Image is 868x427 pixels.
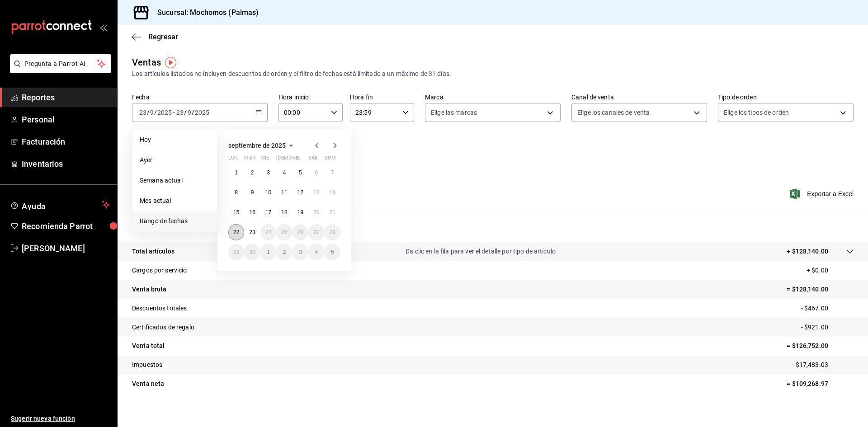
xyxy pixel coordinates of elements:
[297,209,303,216] abbr: 19 de septiembre de 2025
[807,266,854,275] p: + $0.00
[192,109,194,116] span: /
[140,155,210,165] span: Ayer
[787,285,854,294] p: = $128,140.00
[132,323,194,332] p: Certificados de regalo
[308,164,324,181] button: 6 de septiembre de 2025
[228,164,244,181] button: 1 de septiembre de 2025
[292,155,300,164] abbr: viernes
[173,109,175,116] span: -
[292,224,308,240] button: 26 de septiembre de 2025
[22,136,110,148] span: Facturación
[315,249,318,255] abbr: 4 de octubre de 2025
[281,189,287,196] abbr: 11 de septiembre de 2025
[260,244,276,260] button: 1 de octubre de 2025
[132,69,854,79] div: Los artículos listados no incluyen descuentos de orden y el filtro de fechas está limitado a un m...
[6,66,111,75] a: Pregunta a Parrot AI
[249,249,255,255] abbr: 30 de septiembre de 2025
[132,247,175,256] p: Total artículos
[249,209,255,216] abbr: 16 de septiembre de 2025
[330,229,335,235] abbr: 28 de septiembre de 2025
[313,209,319,216] abbr: 20 de septiembre de 2025
[244,244,260,260] button: 30 de septiembre de 2025
[22,113,110,126] span: Personal
[228,244,244,260] button: 29 de septiembre de 2025
[260,155,269,164] abbr: miércoles
[331,169,334,176] abbr: 7 de septiembre de 2025
[267,249,270,255] abbr: 1 de octubre de 2025
[331,249,334,255] abbr: 5 de octubre de 2025
[132,379,164,389] p: Venta neta
[148,33,178,41] span: Regresar
[147,109,150,116] span: /
[406,247,556,256] p: Da clic en la fila para ver el detalle por tipo de artículo
[308,244,324,260] button: 4 de octubre de 2025
[792,188,854,199] button: Exportar a Excel
[299,249,302,255] abbr: 3 de octubre de 2025
[308,224,324,240] button: 27 de septiembre de 2025
[308,155,318,164] abbr: sábado
[228,140,297,151] button: septiembre de 2025
[292,164,308,181] button: 5 de septiembre de 2025
[244,155,255,164] abbr: martes
[140,196,210,206] span: Mes actual
[308,184,324,201] button: 13 de septiembre de 2025
[325,164,340,181] button: 7 de septiembre de 2025
[22,199,98,210] span: Ayuda
[313,229,319,235] abbr: 27 de septiembre de 2025
[132,341,165,351] p: Venta total
[140,216,210,226] span: Rango de fechas
[22,242,110,254] span: [PERSON_NAME]
[140,176,210,185] span: Semana actual
[571,94,707,100] label: Canal de venta
[265,189,271,196] abbr: 10 de septiembre de 2025
[278,94,343,100] label: Hora inicio
[299,169,302,176] abbr: 5 de septiembre de 2025
[150,7,259,18] h3: Sucursal: Mochomos (Palmas)
[10,54,111,73] button: Pregunta a Parrot AI
[265,209,271,216] abbr: 17 de septiembre de 2025
[292,244,308,260] button: 3 de octubre de 2025
[233,209,239,216] abbr: 15 de septiembre de 2025
[260,184,276,201] button: 10 de septiembre de 2025
[718,94,854,100] label: Tipo de orden
[251,189,254,196] abbr: 9 de septiembre de 2025
[132,56,161,69] div: Ventas
[276,155,330,164] abbr: jueves
[244,204,260,221] button: 16 de septiembre de 2025
[276,204,292,221] button: 18 de septiembre de 2025
[233,229,239,235] abbr: 22 de septiembre de 2025
[22,220,110,232] span: Recomienda Parrot
[267,169,270,176] abbr: 3 de septiembre de 2025
[292,184,308,201] button: 12 de septiembre de 2025
[187,109,192,116] input: --
[315,169,318,176] abbr: 6 de septiembre de 2025
[281,229,287,235] abbr: 25 de septiembre de 2025
[283,169,286,176] abbr: 4 de septiembre de 2025
[228,155,238,164] abbr: lunes
[431,108,477,117] span: Elige las marcas
[281,209,287,216] abbr: 18 de septiembre de 2025
[325,184,340,201] button: 14 de septiembre de 2025
[251,169,254,176] abbr: 2 de septiembre de 2025
[233,249,239,255] abbr: 29 de septiembre de 2025
[132,360,162,370] p: Impuestos
[313,189,319,196] abbr: 13 de septiembre de 2025
[228,224,244,240] button: 22 de septiembre de 2025
[330,209,335,216] abbr: 21 de septiembre de 2025
[184,109,187,116] span: /
[11,414,110,423] span: Sugerir nueva función
[350,94,414,100] label: Hora fin
[244,184,260,201] button: 9 de septiembre de 2025
[276,164,292,181] button: 4 de septiembre de 2025
[139,109,147,116] input: --
[132,304,187,313] p: Descuentos totales
[132,221,854,231] p: Resumen
[132,94,268,100] label: Fecha
[249,229,255,235] abbr: 23 de septiembre de 2025
[325,204,340,221] button: 21 de septiembre de 2025
[260,204,276,221] button: 17 de septiembre de 2025
[132,33,178,41] button: Regresar
[165,57,176,68] img: Tooltip marker
[787,247,828,256] p: + $128,140.00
